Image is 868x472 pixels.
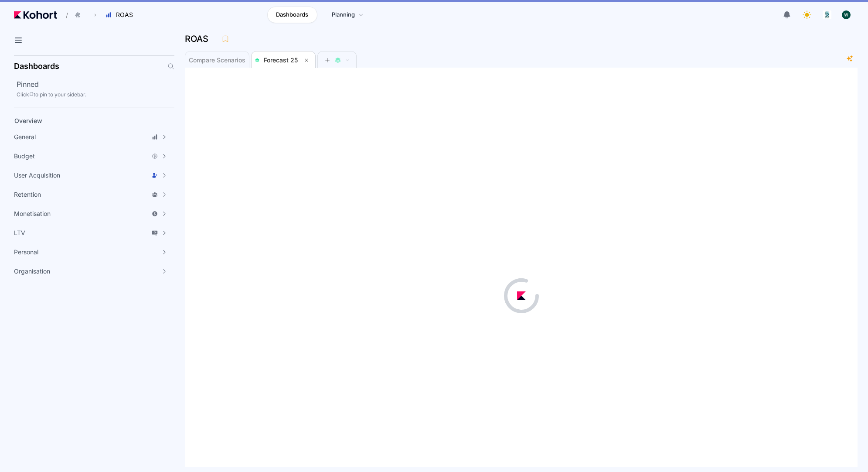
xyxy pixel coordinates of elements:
img: Kohort logo [14,11,57,19]
span: Planning [332,10,355,19]
span: Personal [14,248,38,257]
span: › [92,11,98,18]
span: Budget [14,152,35,161]
a: Dashboards [267,7,317,23]
span: Retention [14,190,41,199]
span: Monetisation [14,209,51,218]
span: Compare Scenarios [189,57,245,63]
h2: Dashboards [14,62,59,70]
a: Planning [323,7,373,23]
a: Overview [11,114,160,127]
span: LTV [14,229,25,237]
span: ROAS [116,10,133,19]
div: Click to pin to your sidebar. [17,91,174,98]
h2: Pinned [17,79,174,89]
span: User Acquisition [14,171,60,180]
img: logo_logo_images_1_20240607072359498299_20240828135028712857.jpeg [823,10,831,19]
span: / [59,10,68,20]
h3: ROAS [185,34,214,43]
span: General [14,133,36,141]
span: Overview [14,117,42,124]
button: ROAS [101,7,142,22]
span: Forecast 25 [264,56,298,64]
span: Organisation [14,267,50,276]
span: Dashboards [276,10,308,19]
